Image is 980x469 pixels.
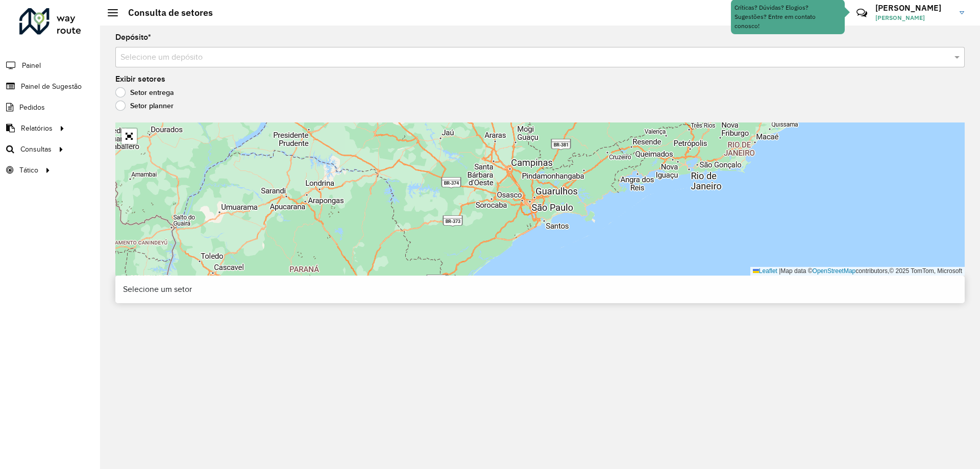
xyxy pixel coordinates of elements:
[115,31,151,43] label: Depósito
[813,267,856,275] a: OpenStreetMap
[115,73,165,85] label: Exibir setores
[19,102,45,113] span: Pedidos
[20,144,52,155] span: Consultas
[115,87,174,97] label: Setor entrega
[21,123,53,134] span: Relatórios
[121,129,137,144] a: Abrir mapa em tela cheia
[753,267,777,275] a: Leaflet
[118,7,213,18] h2: Consulta de setores
[19,165,38,176] span: Tático
[779,267,780,275] span: |
[875,3,952,13] h3: [PERSON_NAME]
[21,81,82,92] span: Painel de Sugestão
[750,267,965,276] div: Map data © contributors,© 2025 TomTom, Microsoft
[115,276,965,303] div: Selecione um setor
[851,2,873,24] a: Contato Rápido
[22,60,41,71] span: Painel
[115,101,174,111] label: Setor planner
[875,13,952,22] span: [PERSON_NAME]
